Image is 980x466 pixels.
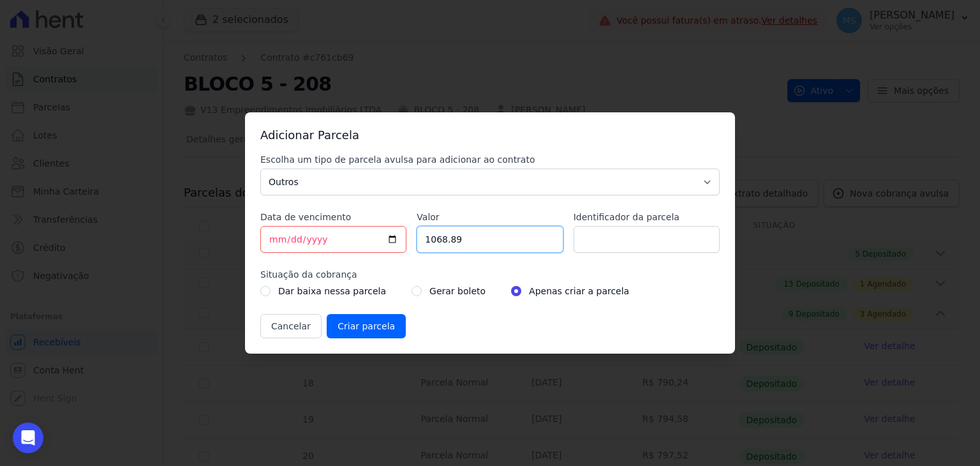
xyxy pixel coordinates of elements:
[529,283,629,299] label: Apenas criar a parcela
[260,268,720,281] label: Situação da cobrança
[13,423,43,453] div: Open Intercom Messenger
[278,283,386,299] label: Dar baixa nessa parcela
[260,211,406,223] label: Data de vencimento
[260,153,720,166] label: Escolha um tipo de parcela avulsa para adicionar ao contrato
[327,314,406,338] input: Criar parcela
[574,211,720,223] label: Identificador da parcela
[417,211,563,223] label: Valor
[260,128,720,143] h3: Adicionar Parcela
[429,283,486,299] label: Gerar boleto
[260,314,322,338] button: Cancelar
